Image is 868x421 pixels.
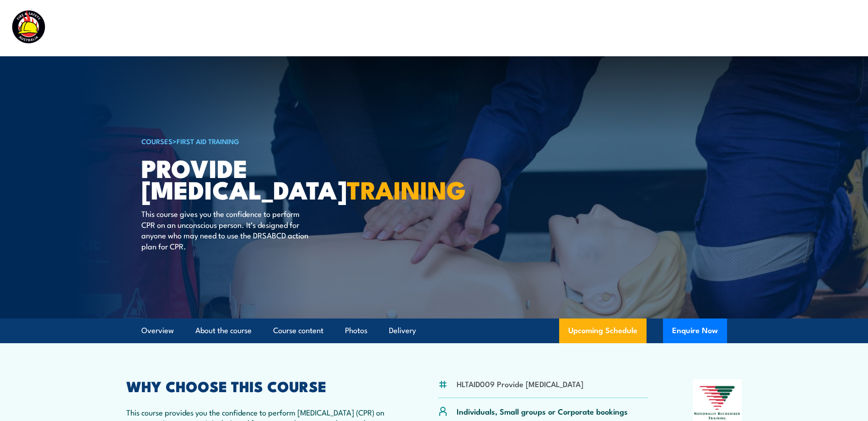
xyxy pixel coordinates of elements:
a: About Us [630,16,664,40]
strong: TRAINING [347,170,466,208]
a: COURSES [141,136,173,146]
li: HLTAID009 Provide [MEDICAL_DATA] [457,378,583,389]
a: Photos [345,318,367,343]
p: This course gives you the confidence to perform CPR on an unconscious person. It’s designed for a... [141,208,308,251]
h6: > [141,135,367,146]
a: News [684,16,704,40]
a: Learner Portal [724,16,776,40]
a: Course Calendar [420,16,481,40]
a: Course content [273,318,323,343]
h2: WHY CHOOSE THIS COURSE [126,379,394,392]
a: Upcoming Schedule [559,318,647,343]
a: First Aid Training [177,136,239,146]
a: About the course [195,318,252,343]
button: Enquire Now [663,318,727,343]
a: Delivery [389,318,416,343]
a: Emergency Response Services [501,16,610,40]
a: Overview [141,318,174,343]
a: Contact [796,16,825,40]
h1: Provide [MEDICAL_DATA] [141,157,367,200]
a: Courses [371,16,400,40]
p: Individuals, Small groups or Corporate bookings [457,406,628,416]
